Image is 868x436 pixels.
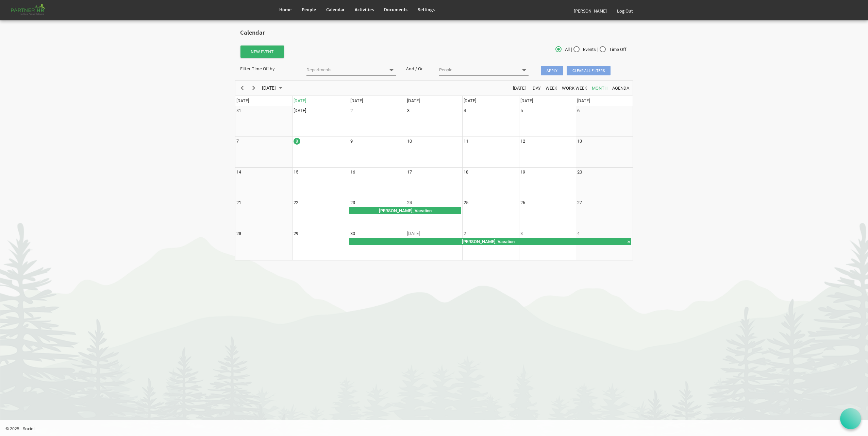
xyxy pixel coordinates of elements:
[294,230,298,237] div: Monday, September 29, 2025
[464,98,476,103] span: [DATE]
[561,84,588,92] button: Work Week
[294,98,306,103] span: [DATE]
[306,65,385,75] input: Departments
[512,84,526,92] span: [DATE]
[260,81,286,95] div: September 2025
[261,84,285,92] button: September 2025
[464,169,468,176] div: Thursday, September 18, 2025
[350,230,355,237] div: Tuesday, September 30, 2025
[611,84,631,92] button: Agenda
[261,84,277,92] span: [DATE]
[407,138,412,145] div: Wednesday, September 10, 2025
[439,65,518,75] input: People
[418,6,435,13] span: Settings
[350,169,355,176] div: Tuesday, September 16, 2025
[577,199,582,206] div: Saturday, September 27, 2025
[500,45,633,55] div: | |
[238,84,247,92] button: Previous
[577,138,582,145] div: Saturday, September 13, 2025
[567,66,611,75] span: Clear all filters
[577,107,580,114] div: Saturday, September 6, 2025
[326,6,345,13] span: Calendar
[561,84,588,92] span: Work Week
[520,138,525,145] div: Friday, September 12, 2025
[401,65,434,72] div: And / Or
[407,98,420,103] span: [DATE]
[294,199,298,206] div: Monday, September 22, 2025
[573,47,596,53] span: Events
[545,84,558,92] button: Week
[532,84,542,92] button: Day
[248,81,260,95] div: next period
[512,84,527,92] button: Today
[577,169,582,176] div: Saturday, September 20, 2025
[577,230,580,237] div: Saturday, October 4, 2025
[464,199,468,206] div: Thursday, September 25, 2025
[569,1,612,20] a: [PERSON_NAME]
[294,169,298,176] div: Monday, September 15, 2025
[464,138,468,145] div: Thursday, September 11, 2025
[545,84,558,92] span: Week
[407,199,412,206] div: Wednesday, September 24, 2025
[236,107,241,114] div: Sunday, August 31, 2025
[591,84,609,92] button: Month
[236,169,241,176] div: Sunday, September 14, 2025
[349,207,461,214] div: Laura Conway, Vacation Begin From Tuesday, September 23, 2025 at 12:00:00 AM GMT-04:00 Ends At We...
[236,98,249,103] span: [DATE]
[350,138,353,145] div: Tuesday, September 9, 2025
[384,6,407,13] span: Documents
[5,425,868,432] p: © 2025 - Societ
[541,66,563,75] span: Apply
[520,199,525,206] div: Friday, September 26, 2025
[464,230,466,237] div: Thursday, October 2, 2025
[407,230,420,237] div: Wednesday, October 1, 2025
[240,46,284,58] button: New Event
[591,84,608,92] span: Month
[464,107,466,114] div: Thursday, September 4, 2025
[235,80,633,260] schedule: of September 2025
[350,199,355,206] div: Tuesday, September 23, 2025
[350,207,461,214] div: [PERSON_NAME], Vacation
[350,98,363,103] span: [DATE]
[349,238,632,245] div: Joyce Williams, Vacation Begin From Tuesday, September 30, 2025 at 12:00:00 AM GMT-04:00 Ends At ...
[520,230,523,237] div: Friday, October 3, 2025
[355,6,374,13] span: Activities
[350,107,353,114] div: Tuesday, September 2, 2025
[520,98,533,103] span: [DATE]
[407,107,410,114] div: Wednesday, September 3, 2025
[236,199,241,206] div: Sunday, September 21, 2025
[236,81,248,95] div: previous period
[520,107,523,114] div: Friday, September 5, 2025
[249,84,258,92] button: Next
[236,138,239,145] div: Sunday, September 7, 2025
[240,29,628,36] h2: Calendar
[236,230,241,237] div: Sunday, September 28, 2025
[294,138,300,145] div: Monday, September 8, 2025
[600,47,627,53] span: Time Off
[294,107,306,114] div: Monday, September 1, 2025
[407,169,412,176] div: Wednesday, September 17, 2025
[612,84,630,92] span: Agenda
[350,238,627,245] div: [PERSON_NAME], Vacation
[520,169,525,176] div: Friday, September 19, 2025
[555,47,570,53] span: All
[279,6,291,13] span: Home
[235,65,301,72] div: Filter Time Off by
[302,6,316,13] span: People
[577,98,590,103] span: [DATE]
[532,84,541,92] span: Day
[612,1,638,20] a: Log Out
